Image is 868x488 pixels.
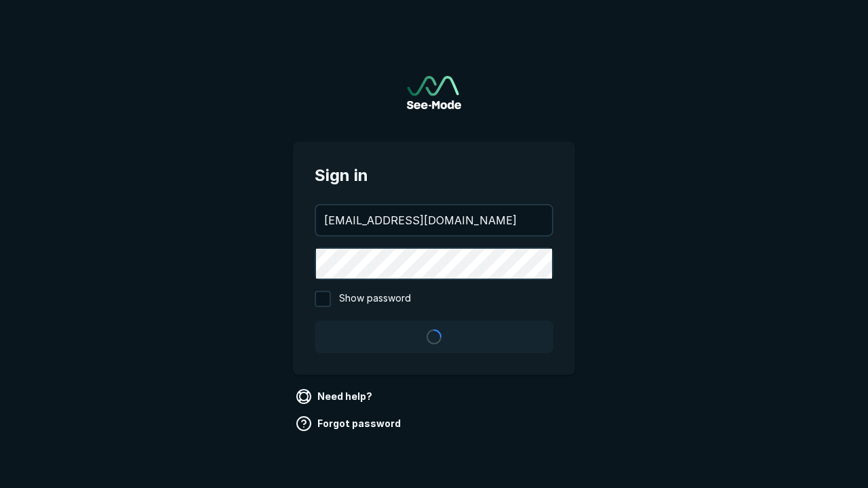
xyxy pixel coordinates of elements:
a: Forgot password [293,413,406,434]
img: See-Mode Logo [407,76,461,109]
a: Go to sign in [407,76,461,109]
span: Show password [339,291,411,307]
a: Need help? [293,386,378,407]
span: Sign in [315,163,553,188]
input: your@email.com [316,205,552,235]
